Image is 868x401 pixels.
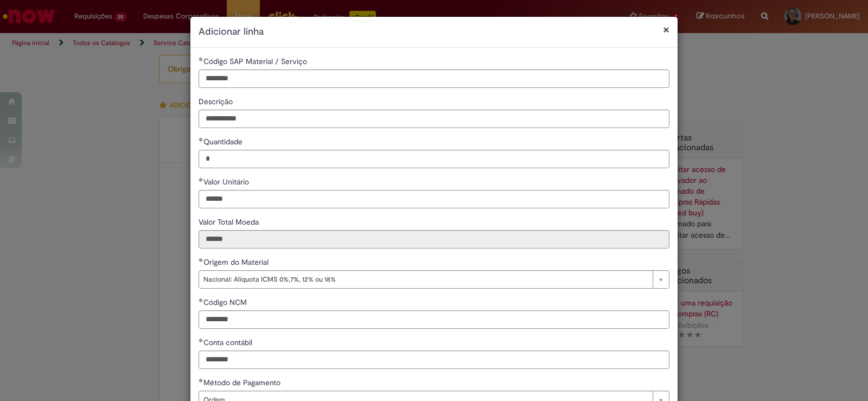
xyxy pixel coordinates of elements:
span: Valor Unitário [203,177,251,187]
span: Somente leitura - Valor Total Moeda [199,217,261,227]
span: Obrigatório Preenchido [199,338,203,342]
span: Origem do Material [203,257,271,267]
h2: Adicionar linha [199,25,669,39]
span: Obrigatório Preenchido [199,137,203,142]
span: Obrigatório Preenchido [199,57,203,61]
button: Fechar modal [663,24,669,35]
span: Método de Pagamento [203,378,283,387]
span: Obrigatório Preenchido [199,258,203,262]
span: Nacional: Alíquota ICMS 0%,7%, 12% ou 18% [203,271,647,288]
span: Descrição [199,97,235,106]
span: Código NCM [203,297,249,307]
span: Código SAP Material / Serviço [203,56,309,66]
input: Valor Total Moeda [199,230,669,249]
input: Código NCM [199,310,669,329]
span: Obrigatório Preenchido [199,298,203,302]
span: Obrigatório Preenchido [199,378,203,383]
input: Código SAP Material / Serviço [199,69,669,88]
span: Quantidade [203,137,245,147]
span: Conta contábil [203,338,254,347]
input: Descrição [199,110,669,128]
input: Quantidade [199,150,669,168]
input: Conta contábil [199,351,669,369]
span: Obrigatório Preenchido [199,177,203,182]
input: Valor Unitário [199,190,669,208]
